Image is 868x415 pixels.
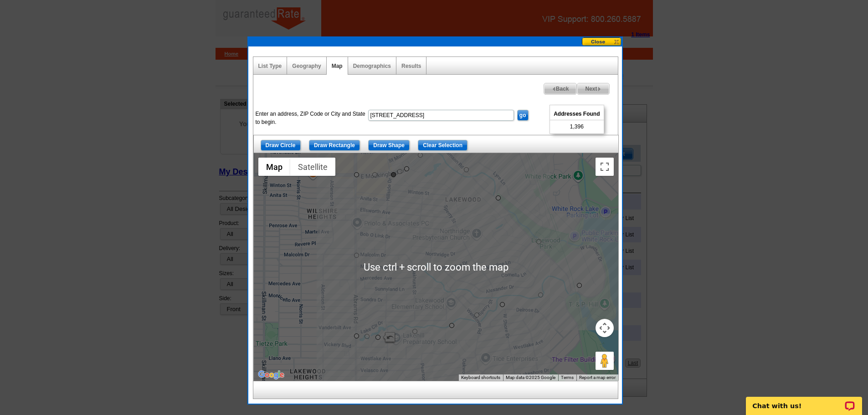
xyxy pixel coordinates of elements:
[290,158,335,176] button: Show satellite imagery
[596,319,614,337] button: Map camera controls
[596,352,614,370] button: Drag Pegman onto the map to open Street View
[461,374,500,381] button: Keyboard shortcuts
[309,140,360,151] input: Draw Rectangle
[544,83,577,95] a: Back
[506,375,555,380] span: Map data ©2025 Google
[401,63,421,69] a: Results
[256,369,286,381] a: Open this area in Google Maps (opens a new window)
[570,123,584,131] span: 1,396
[596,158,614,176] button: Toggle fullscreen view
[550,108,603,120] span: Addresses Found
[261,140,301,151] input: Draw Circle
[382,332,396,344] button: Undo last edit
[544,83,577,94] span: Back
[418,140,467,151] input: Clear Selection
[292,63,321,69] a: Geography
[517,110,529,121] input: go
[256,110,367,126] label: Enter an address, ZIP Code or City and State to begin.
[577,83,609,94] span: Next
[368,140,410,151] input: Draw Shape
[258,158,290,176] button: Show street map
[258,63,282,69] a: List Type
[561,375,574,380] a: Terms (opens in new tab)
[332,63,343,69] a: Map
[552,87,556,91] img: button-prev-arrow-gray.png
[256,369,286,381] img: Google
[353,63,391,69] a: Demographics
[740,386,868,415] iframe: LiveChat chat widget
[579,375,616,380] a: Report a map error
[577,83,609,95] a: Next
[597,87,601,91] img: button-next-arrow-gray.png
